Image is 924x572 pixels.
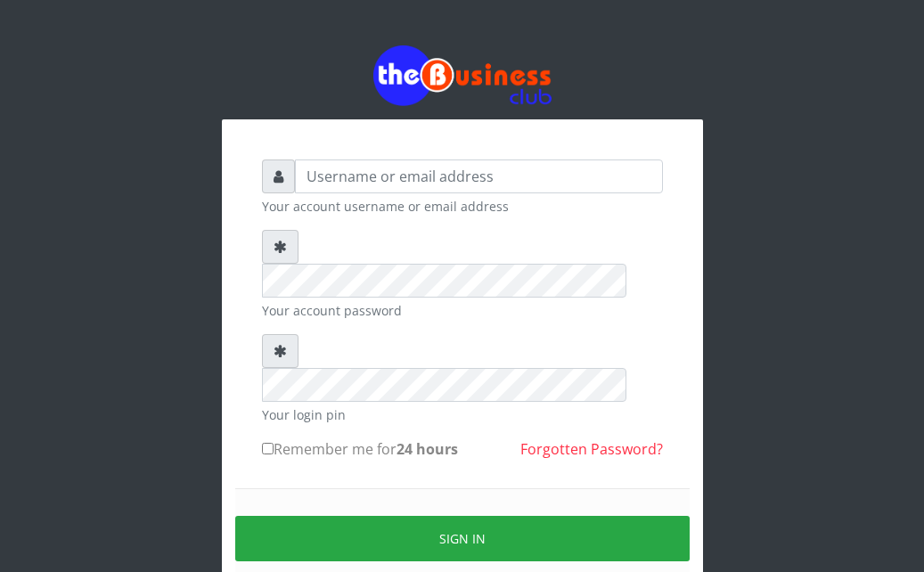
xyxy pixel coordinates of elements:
button: Sign in [235,516,690,561]
small: Your login pin [262,405,663,424]
small: Your account password [262,301,663,320]
input: Remember me for24 hours [262,443,274,454]
small: Your account username or email address [262,197,663,216]
a: Forgotten Password? [520,439,663,459]
label: Remember me for [262,438,458,460]
b: 24 hours [397,439,458,459]
input: Username or email address [295,159,663,193]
